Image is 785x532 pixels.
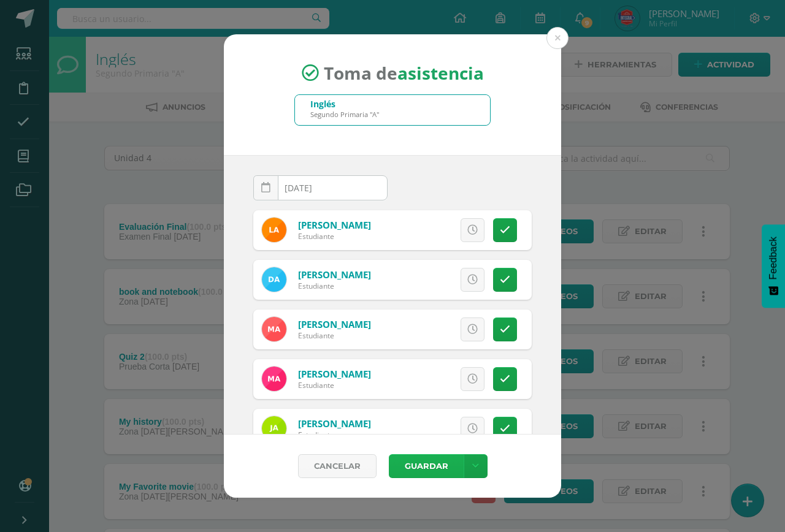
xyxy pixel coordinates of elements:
[546,27,569,49] button: Close (Esc)
[389,454,464,478] button: Guardar
[262,267,286,292] img: 5ceca5c3e1d8d94a0adc199db086ecbd.png
[768,237,779,279] span: Feedback
[298,318,371,330] a: [PERSON_NAME]
[298,368,371,380] a: [PERSON_NAME]
[298,219,371,231] a: [PERSON_NAME]
[262,218,286,242] img: 1a4d31c056c3cdd81ec375c4f376ef69.png
[298,330,371,341] div: Estudiante
[310,110,379,119] div: Segundo Primaria "A"
[298,268,371,281] a: [PERSON_NAME]
[262,317,286,341] img: 21ef365fc3614581205e348612e01c5c.png
[762,224,785,308] button: Feedback - Mostrar encuesta
[262,367,286,391] img: 34f2970ee6b309cd287a82c69731b87d.png
[298,454,377,478] a: Cancelar
[298,380,371,390] div: Estudiante
[298,417,371,430] a: [PERSON_NAME]
[295,95,490,125] input: Busca un grado o sección aquí...
[324,61,484,85] span: Toma de
[310,98,379,110] div: Inglés
[262,416,286,441] img: 7ac7587e4d9618952b3d6ee9e60af251.png
[298,281,371,291] div: Estudiante
[298,231,371,241] div: Estudiante
[397,61,484,85] strong: asistencia
[298,430,371,440] div: Estudiante
[254,176,387,200] input: Fecha de Inasistencia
